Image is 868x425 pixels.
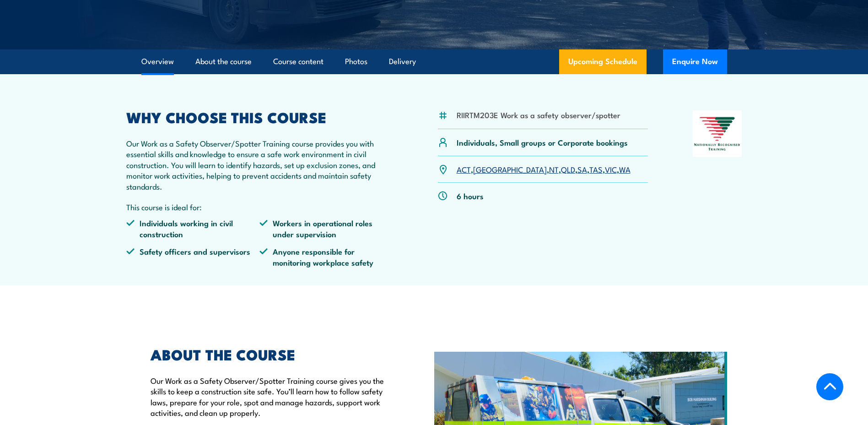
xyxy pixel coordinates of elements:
[457,137,628,147] p: Individuals, Small groups or Corporate bookings
[141,49,174,74] a: Overview
[259,218,393,239] li: Workers in operational roles under supervision
[151,375,392,418] p: Our Work as a Safety Observer/Spotter Training course gives you the skills to keep a construction...
[693,110,742,157] img: Nationally Recognised Training logo.
[589,163,603,174] a: TAS
[605,163,617,174] a: VIC
[457,109,620,120] li: RIIRTM203E Work as a safety observer/spotter
[273,49,323,74] a: Course content
[126,138,394,191] p: Our Work as a Safety Observer/Spotter Training course provides you with essential skills and know...
[345,49,367,74] a: Photos
[619,163,631,174] a: WA
[457,164,631,174] p: , , , , , , ,
[151,348,392,360] h2: ABOUT THE COURSE
[126,218,260,239] li: Individuals working in civil construction
[457,191,484,201] p: 6 hours
[549,163,559,174] a: NT
[663,49,727,74] button: Enquire Now
[195,49,252,74] a: About the course
[389,49,416,74] a: Delivery
[126,202,394,212] p: This course is ideal for:
[559,49,647,74] a: Upcoming Schedule
[473,163,547,174] a: [GEOGRAPHIC_DATA]
[577,163,587,174] a: SA
[561,163,575,174] a: QLD
[457,163,471,174] a: ACT
[126,246,260,267] li: Safety officers and supervisors
[126,110,394,123] h2: WHY CHOOSE THIS COURSE
[259,246,393,267] li: Anyone responsible for monitoring workplace safety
